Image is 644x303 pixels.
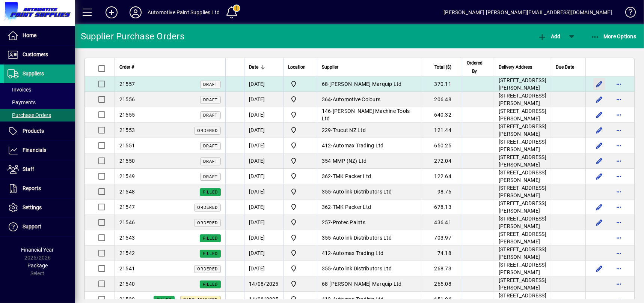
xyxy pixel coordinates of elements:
span: Part Invoiced [183,297,218,302]
button: More Options [589,30,638,43]
span: Filled [203,282,218,287]
a: Customers [4,45,75,64]
span: Automotive Paint Supplies Ltd [288,156,312,165]
a: Staff [4,160,75,179]
span: Date [249,63,258,71]
td: [STREET_ADDRESS][PERSON_NAME] [494,184,551,199]
td: - [317,230,421,246]
button: More options [613,155,625,167]
a: Reports [4,179,75,198]
button: More options [613,278,625,290]
button: Edit [593,124,605,136]
span: Payments [8,99,36,105]
td: [STREET_ADDRESS][PERSON_NAME] [494,169,551,184]
span: 21539 [119,296,135,302]
span: Autolink Distributors Ltd [333,235,392,241]
span: 257 [322,219,331,225]
td: [STREET_ADDRESS][PERSON_NAME] [494,138,551,153]
span: Filled [203,236,218,241]
button: Add [100,6,124,19]
button: Edit [593,139,605,151]
td: 703.97 [421,230,462,246]
span: Automax Trading Ltd [333,250,384,256]
td: [STREET_ADDRESS][PERSON_NAME] [494,261,551,276]
button: Edit [593,155,605,167]
td: - [317,169,421,184]
td: [DATE] [244,138,283,153]
span: 21542 [119,250,135,256]
td: [DATE] [244,215,283,230]
td: - [317,138,421,153]
span: Delivery Address [499,63,532,71]
td: 14/08/2025 [244,276,283,292]
span: [PERSON_NAME] Marquip Ltd [330,281,402,287]
span: 21550 [119,158,135,164]
button: Edit [593,93,605,105]
span: 355 [322,189,331,195]
div: Date [249,63,279,71]
span: Automotive Paint Supplies Ltd [288,264,312,273]
span: Automax Trading Ltd [333,142,384,148]
span: Automotive Paint Supplies Ltd [288,218,312,227]
span: Automotive Paint Supplies Ltd [288,126,312,135]
button: More options [613,247,625,259]
span: Filled [203,190,218,195]
button: More options [613,232,625,244]
td: [DATE] [244,261,283,276]
span: 21553 [119,127,135,133]
span: 21546 [119,219,135,225]
span: 412 [322,296,331,302]
span: Purchase Orders [8,112,51,118]
td: - [317,76,421,92]
td: [STREET_ADDRESS][PERSON_NAME] [494,92,551,107]
span: Staff [23,166,34,172]
span: Suppliers [23,70,44,76]
span: 68 [322,281,328,287]
span: Support [23,223,41,229]
button: More options [613,262,625,274]
a: Settings [4,198,75,217]
a: Products [4,122,75,141]
span: Automotive Paint Supplies Ltd [288,95,312,104]
span: Reports [23,185,41,191]
span: 21548 [119,189,135,195]
span: 354 [322,158,331,164]
td: 650.25 [421,138,462,153]
td: [DATE] [244,76,283,92]
button: More options [613,78,625,90]
td: - [317,184,421,199]
span: Ordered [197,205,218,210]
span: Settings [23,204,42,210]
td: [STREET_ADDRESS][PERSON_NAME] [494,230,551,246]
span: 362 [322,173,331,179]
span: Filled [157,297,172,302]
span: Automotive Paint Supplies Ltd [288,172,312,181]
span: 21549 [119,173,135,179]
span: 21541 [119,265,135,271]
td: [STREET_ADDRESS][PERSON_NAME] [494,76,551,92]
td: - [317,107,421,123]
td: [DATE] [244,107,283,123]
span: Financials [23,147,46,153]
span: Automotive Paint Supplies Ltd [288,249,312,258]
a: Knowledge Base [620,1,635,26]
button: Edit [593,78,605,90]
td: 206.48 [421,92,462,107]
span: Products [23,128,44,134]
td: [STREET_ADDRESS][PERSON_NAME] [494,123,551,138]
a: Invoices [4,83,75,96]
button: Edit [593,170,605,182]
td: 121.44 [421,123,462,138]
td: [STREET_ADDRESS][PERSON_NAME] [494,153,551,169]
button: More options [613,186,625,198]
a: Support [4,217,75,236]
span: Draft [203,82,218,87]
span: Ordered By [467,59,483,75]
td: - [317,246,421,261]
span: 21547 [119,204,135,210]
button: More options [613,139,625,151]
div: Ordered By [467,59,489,75]
span: Automotive Paint Supplies Ltd [288,202,312,211]
div: Automotive Paint Supplies Ltd [148,6,220,18]
span: TMK Packer Ltd [333,204,371,210]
